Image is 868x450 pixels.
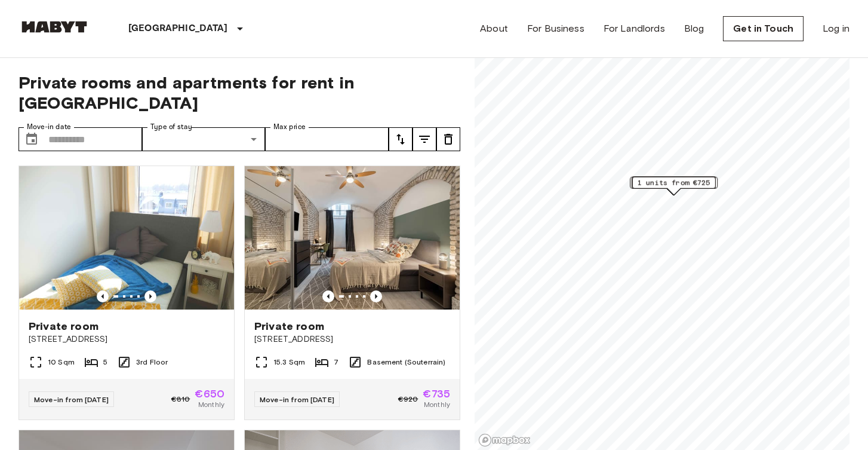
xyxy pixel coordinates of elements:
button: Choose date [20,127,44,151]
button: tune [436,127,460,151]
img: Habyt [19,21,90,33]
div: Map marker [630,177,718,195]
img: Marketing picture of unit DE-02-004-006-05HF [245,166,460,310]
span: Move-in from [DATE] [34,395,109,404]
button: tune [413,127,436,151]
span: €920 [398,394,418,405]
img: Marketing picture of unit DE-02-011-001-01HF [19,166,234,310]
span: 15.3 Sqm [273,357,305,368]
span: Monthly [198,399,224,410]
div: Map marker [632,177,716,195]
a: Blog [684,22,704,36]
p: [GEOGRAPHIC_DATA] [128,22,228,36]
span: Basement (Souterrain) [367,357,445,368]
label: Move-in date [27,122,71,132]
a: Get in Touch [723,16,804,41]
span: €810 [171,394,190,405]
span: 7 [334,357,338,368]
a: Log in [823,22,849,36]
span: €650 [195,388,224,399]
a: Marketing picture of unit DE-02-004-006-05HFPrevious imagePrevious imagePrivate room[STREET_ADDRE... [244,166,460,420]
span: Private room [254,319,324,333]
a: For Landlords [604,22,665,36]
span: Private rooms and apartments for rent in [GEOGRAPHIC_DATA] [19,72,460,113]
span: [STREET_ADDRESS] [254,333,450,345]
label: Max price [273,122,306,132]
a: Mapbox logo [478,433,531,447]
span: Private room [29,319,99,333]
button: Previous image [322,290,334,302]
button: tune [389,127,413,151]
span: [STREET_ADDRESS] [29,333,224,345]
a: For Business [527,22,584,36]
a: Marketing picture of unit DE-02-011-001-01HFPrevious imagePrevious imagePrivate room[STREET_ADDRE... [19,166,235,420]
span: €735 [423,388,450,399]
button: Previous image [97,290,109,302]
label: Type of stay [150,122,192,132]
button: Previous image [144,290,156,302]
span: Move-in from [DATE] [260,395,334,404]
span: 1 units from €725 [638,177,710,188]
a: About [480,22,508,36]
span: 3rd Floor [136,357,168,368]
button: Previous image [370,290,382,302]
span: 5 [103,357,107,368]
span: 10 Sqm [48,357,75,368]
span: Monthly [424,399,450,410]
